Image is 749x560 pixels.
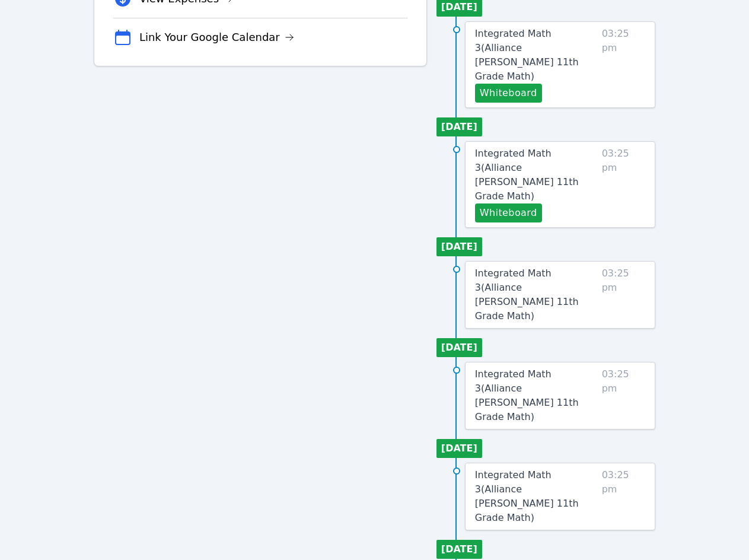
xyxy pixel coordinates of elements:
span: Integrated Math 3 ( Alliance [PERSON_NAME] 11th Grade Math ) [475,368,579,422]
span: Integrated Math 3 ( Alliance [PERSON_NAME] 11th Grade Math ) [475,148,579,202]
span: 03:25 pm [602,266,645,323]
button: Whiteboard [475,203,542,222]
li: [DATE] [436,237,482,256]
span: Integrated Math 3 ( Alliance [PERSON_NAME] 11th Grade Math ) [475,28,579,82]
li: [DATE] [436,338,482,357]
span: 03:25 pm [602,468,645,525]
span: Integrated Math 3 ( Alliance [PERSON_NAME] 11th Grade Math ) [475,469,579,523]
a: Integrated Math 3(Alliance [PERSON_NAME] 11th Grade Math) [475,147,597,203]
li: [DATE] [436,540,482,559]
span: 03:25 pm [602,367,645,424]
span: 03:25 pm [602,27,645,103]
a: Integrated Math 3(Alliance [PERSON_NAME] 11th Grade Math) [475,468,597,525]
li: [DATE] [436,439,482,458]
a: Integrated Math 3(Alliance [PERSON_NAME] 11th Grade Math) [475,266,597,323]
li: [DATE] [436,117,482,136]
a: Link Your Google Calendar [139,29,294,46]
a: Integrated Math 3(Alliance [PERSON_NAME] 11th Grade Math) [475,367,597,424]
a: Integrated Math 3(Alliance [PERSON_NAME] 11th Grade Math) [475,27,597,84]
button: Whiteboard [475,84,542,103]
span: 03:25 pm [602,147,645,222]
span: Integrated Math 3 ( Alliance [PERSON_NAME] 11th Grade Math ) [475,268,579,322]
